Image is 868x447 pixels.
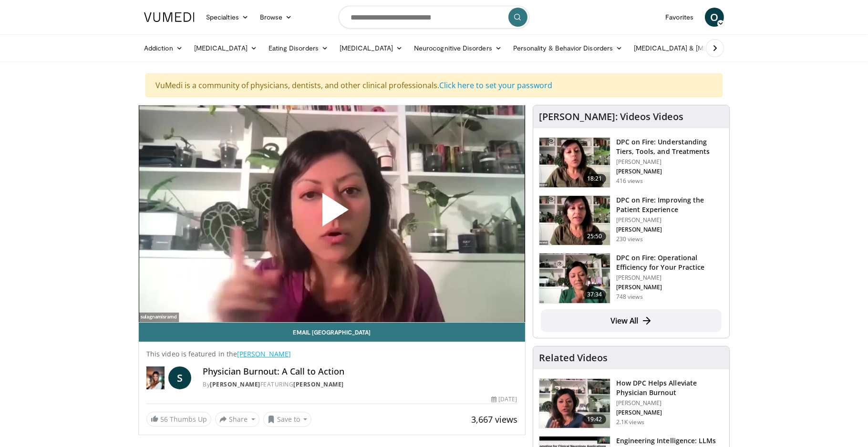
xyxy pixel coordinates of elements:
[616,293,643,301] p: 748 views
[145,73,723,97] div: VuMedi is a community of physicians, dentists, and other clinical professionals.
[237,349,291,358] a: [PERSON_NAME]
[539,195,723,246] a: 25:50 DPC on Fire: Improving the Patient Experience [PERSON_NAME] [PERSON_NAME] 230 views
[539,378,723,429] a: 19:42 How DPC Helps Alleviate Physician Burnout [PERSON_NAME] [PERSON_NAME] 2.1K views
[539,379,610,428] img: 8c03ed1f-ed96-42cb-9200-2a88a5e9b9ab.150x105_q85_crop-smart_upscale.jpg
[616,168,723,175] p: [PERSON_NAME]
[139,323,525,342] a: Email [GEOGRAPHIC_DATA]
[334,39,408,58] a: [MEDICAL_DATA]
[507,39,628,58] a: Personality & Behavior Disorders
[246,167,418,260] button: Play Video
[146,412,211,427] a: 56 Thumbs Up
[146,349,517,359] p: This video is featured in the
[539,352,608,364] h4: Related Videos
[616,418,644,426] p: 2.1K views
[210,380,260,388] a: [PERSON_NAME]
[583,290,606,299] span: 37:34
[616,253,723,272] h3: DPC on Fire: Operational Efficiency for Your Practice
[616,274,723,282] p: [PERSON_NAME]
[188,39,263,58] a: [MEDICAL_DATA]
[628,39,765,58] a: [MEDICAL_DATA] & [MEDICAL_DATA]
[539,196,610,245] img: 5960f710-eedb-4c16-8e10-e96832d4f7c6.150x105_q85_crop-smart_upscale.jpg
[491,395,517,404] div: [DATE]
[439,80,552,91] a: Click here to set your password
[616,226,723,234] p: [PERSON_NAME]
[539,138,610,187] img: 2e03c3fe-ada7-4482-aaa8-e396ecac43d1.150x105_q85_crop-smart_upscale.jpg
[139,105,525,323] video-js: Video Player
[583,415,606,424] span: 19:42
[616,177,643,185] p: 416 views
[705,8,724,27] a: O
[583,174,606,183] span: 18:21
[539,253,723,304] a: 37:34 DPC on Fire: Operational Efficiency for Your Practice [PERSON_NAME] [PERSON_NAME] 748 views
[203,366,517,377] h4: Physician Burnout: A Call to Action
[146,366,165,389] img: Dr. Sulagna Misra
[616,399,723,407] p: [PERSON_NAME]
[616,378,723,397] h3: How DPC Helps Alleviate Physician Burnout
[471,414,517,425] span: 3,667 views
[263,412,312,427] button: Save to
[539,254,610,303] img: bea0c73b-0c1e-4ce8-acb5-c01a9b639ddf.150x105_q85_crop-smart_upscale.jpg
[616,284,723,291] p: [PERSON_NAME]
[160,415,168,424] span: 56
[138,39,188,58] a: Addiction
[616,409,723,417] p: [PERSON_NAME]
[215,412,259,427] button: Share
[660,8,699,27] a: Favorites
[616,195,723,214] h3: DPC on Fire: Improving the Patient Experience
[616,216,723,224] p: [PERSON_NAME]
[293,380,344,388] a: [PERSON_NAME]
[254,8,298,27] a: Browse
[616,158,723,166] p: [PERSON_NAME]
[168,366,191,389] a: S
[408,39,507,58] a: Neurocognitive Disorders
[583,232,606,241] span: 25:50
[616,235,643,243] p: 230 views
[539,111,683,122] h4: [PERSON_NAME]: Videos Videos
[541,309,722,332] a: View All
[203,380,517,389] div: By FEATURING
[144,12,195,22] img: VuMedi Logo
[539,137,723,188] a: 18:21 DPC on Fire: Understanding Tiers, Tools, and Treatments [PERSON_NAME] [PERSON_NAME] 416 views
[616,137,723,156] h3: DPC on Fire: Understanding Tiers, Tools, and Treatments
[263,39,334,58] a: Eating Disorders
[200,8,254,27] a: Specialties
[339,6,529,29] input: Search topics, interventions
